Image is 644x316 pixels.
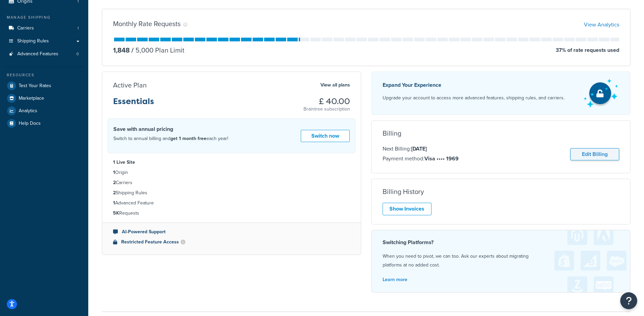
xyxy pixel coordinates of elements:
[17,25,34,31] span: Carriers
[303,97,350,106] h3: £ 40.00
[19,83,51,89] span: Test Your Rates
[5,117,83,130] a: Help Docs
[5,22,83,35] li: Carriers
[383,188,424,195] h3: Billing History
[570,148,619,161] a: Edit Billing
[383,80,565,90] p: Expand Your Experience
[301,130,350,142] a: Switch now
[113,179,350,186] li: Carriers
[411,145,427,153] strong: [DATE]
[620,292,637,309] button: Open Resource Center
[113,125,228,133] h4: Save with annual pricing
[19,96,44,101] span: Marketplace
[383,252,620,270] p: When you need to pivot, we can too. Ask our experts about migrating platforms at no added cost.
[113,169,115,176] strong: 1
[113,81,147,89] h3: Active Plan
[113,238,350,246] li: Restricted Feature Access
[5,15,83,20] div: Manage Shipping
[113,97,154,111] h3: Essentials
[19,121,41,126] span: Help Docs
[5,105,83,117] a: Analytics
[113,134,228,143] p: Switch to annual billing and each year!
[17,51,58,57] span: Advanced Features
[5,72,83,78] div: Resources
[113,45,130,55] p: 1,848
[77,25,79,31] span: 1
[371,72,631,115] a: Expand Your Experience Upgrade your account to access more advanced features, shipping rules, and...
[5,92,83,104] a: Marketplace
[303,106,350,113] p: Braintree subscription
[113,189,116,196] strong: 2
[113,179,116,186] strong: 2
[556,45,619,55] p: 37 % of rate requests used
[383,93,565,103] p: Upgrade your account to access more advanced features, shipping rules, and carriers.
[113,210,119,217] strong: 5K
[131,45,134,55] span: /
[383,130,401,137] h3: Billing
[5,48,83,60] li: Advanced Features
[113,199,350,207] li: Advanced Feature
[19,108,37,114] span: Analytics
[113,169,350,176] li: Origin
[113,20,181,27] h3: Monthly Rate Requests
[113,199,115,206] strong: 1
[113,210,350,217] li: Requests
[383,154,459,163] p: Payment method:
[170,135,206,142] strong: get 1 month free
[584,21,619,28] a: View Analytics
[76,51,79,57] span: 0
[424,155,459,162] strong: Visa •••• 1969
[5,48,83,60] a: Advanced Features 0
[5,22,83,35] a: Carriers 1
[320,81,350,90] a: View all plans
[113,159,135,166] strong: 1 Live Site
[5,80,83,92] a: Test Your Rates
[383,144,459,153] p: Next Billing:
[5,35,83,47] a: Shipping Rules
[113,189,350,197] li: Shipping Rules
[383,276,407,283] a: Learn more
[17,38,49,44] span: Shipping Rules
[113,228,350,236] li: AI-Powered Support
[130,45,184,55] p: 5,000 Plan Limit
[383,203,431,215] a: Show Invoices
[383,238,620,246] h4: Switching Platforms?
